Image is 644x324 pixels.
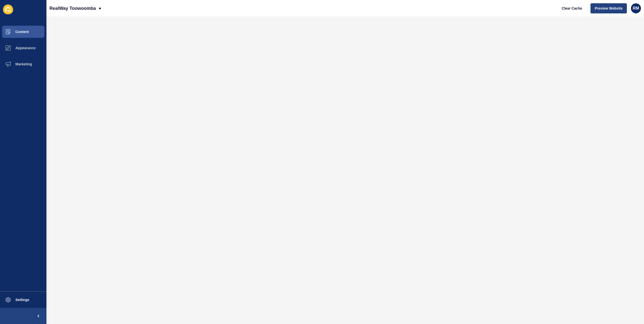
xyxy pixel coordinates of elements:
p: RealWay Toowoomba [49,2,96,15]
span: RM [633,6,639,11]
span: Preview Website [595,6,623,11]
span: Clear Cache [562,6,582,11]
button: Preview Website [591,3,627,13]
button: Clear Cache [557,3,586,13]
